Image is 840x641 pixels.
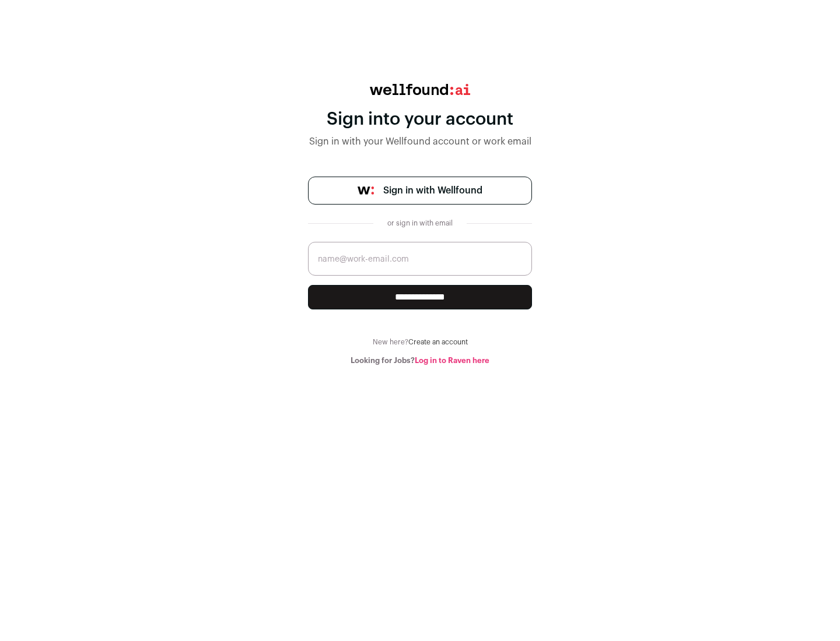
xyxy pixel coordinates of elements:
[358,186,374,195] img: wellfound-symbol-flush-black-fb3c872781a75f747ccb3a119075da62bfe97bd399995f84a933054e44a575c4.png
[308,177,532,205] a: Sign in with Wellfound
[308,356,532,365] div: Looking for Jobs?
[308,135,532,149] div: Sign in with your Wellfound account or work email
[415,357,489,364] a: Log in to Raven here
[408,339,468,346] a: Create an account
[308,242,532,276] input: name@work-email.com
[370,84,470,95] img: wellfound:ai
[308,337,532,347] div: New here?
[383,219,457,228] div: or sign in with email
[383,184,482,198] span: Sign in with Wellfound
[308,109,532,130] div: Sign into your account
